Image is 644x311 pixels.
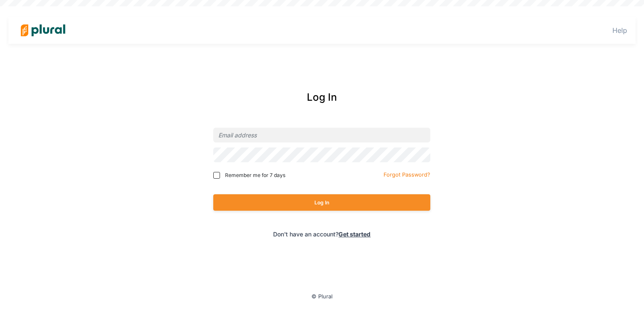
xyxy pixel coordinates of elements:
img: Logo for Plural [13,16,72,45]
a: Help [612,26,627,35]
small: © Plural [311,293,333,300]
div: Don't have an account? [177,230,467,239]
div: Log In [177,90,467,105]
span: Remember me for 7 days [225,172,285,179]
button: Log In [213,194,430,211]
small: Forgot Password? [384,172,430,178]
input: Email address [213,128,430,142]
a: Forgot Password? [384,170,430,178]
a: Get started [338,231,370,238]
input: Remember me for 7 days [213,172,220,179]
